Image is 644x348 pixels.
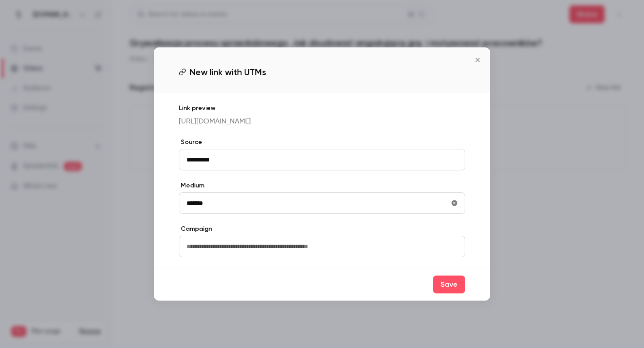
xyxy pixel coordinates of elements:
[179,225,465,233] label: Campaign
[447,196,462,210] button: utmMedium
[190,65,266,79] span: New link with UTMs
[469,51,487,69] button: Close
[179,138,465,147] label: Source
[179,104,465,113] p: Link preview
[433,276,465,293] button: Save
[179,181,465,190] label: Medium
[179,116,465,127] p: [URL][DOMAIN_NAME]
